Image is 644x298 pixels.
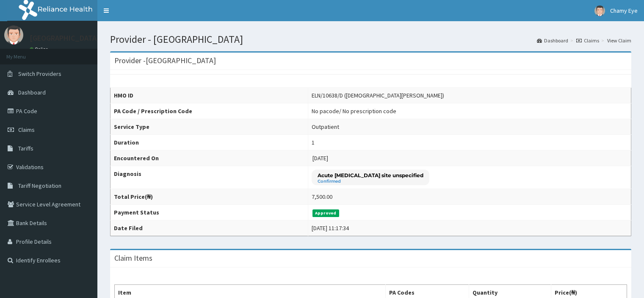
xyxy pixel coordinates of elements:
th: Date Filed [111,220,308,236]
th: Encountered On [111,150,308,166]
div: ELN/10638/D ([DEMOGRAPHIC_DATA][PERSON_NAME]) [312,91,444,100]
th: Payment Status [111,205,308,220]
th: HMO ID [111,88,308,103]
p: [GEOGRAPHIC_DATA] [30,34,100,42]
th: Duration [111,135,308,150]
div: 1 [312,138,315,147]
span: Approved [312,209,339,217]
h3: Claim Items [114,254,152,262]
span: Claims [18,126,35,134]
img: User Image [594,6,605,16]
h1: Provider - [GEOGRAPHIC_DATA] [110,34,631,45]
span: Chamy Eye [610,7,638,14]
th: Diagnosis [111,166,308,189]
span: Switch Providers [18,70,61,78]
p: Acute [MEDICAL_DATA] site unspecified [318,172,423,179]
th: Service Type [111,119,308,135]
a: View Claim [607,37,631,44]
div: No pacode / No prescription code [312,107,396,115]
th: Total Price(₦) [111,189,308,205]
span: Dashboard [18,89,46,96]
span: Tariff Negotiation [18,182,61,189]
small: Confirmed [318,179,423,184]
a: Claims [576,37,599,44]
a: Dashboard [537,37,568,44]
span: Tariffs [18,145,33,152]
span: [DATE] [312,154,328,162]
img: User Image [4,25,23,45]
div: 7,500.00 [312,192,332,201]
a: Online [30,46,50,52]
th: PA Code / Prescription Code [111,103,308,119]
div: [DATE] 11:17:34 [312,224,349,232]
h3: Provider - [GEOGRAPHIC_DATA] [114,57,216,64]
div: Outpatient [312,123,339,131]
